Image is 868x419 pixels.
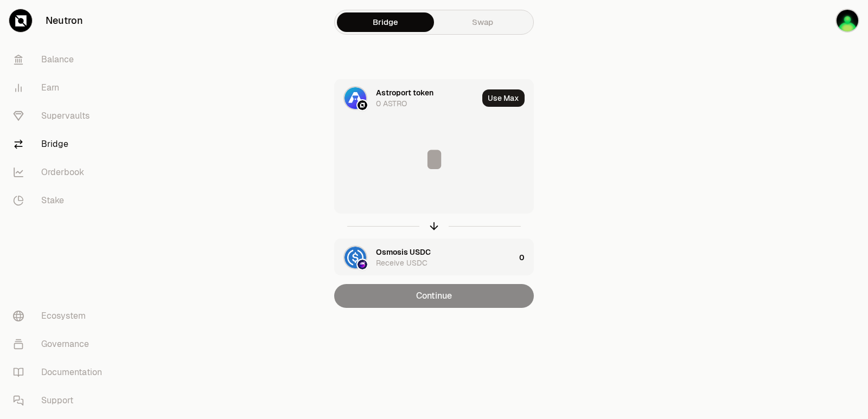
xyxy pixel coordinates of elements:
[4,302,117,330] a: Ecosystem
[4,186,117,215] a: Stake
[376,247,431,257] div: Osmosis USDC
[4,386,117,415] a: Support
[335,239,515,276] div: USDC LogoOsmosis LogoOsmosis USDCReceive USDC
[4,102,117,130] a: Supervaults
[835,9,859,33] img: sandy mercy
[4,330,117,358] a: Governance
[358,100,367,110] img: Neutron Logo
[376,257,427,268] div: Receive USDC
[482,89,525,107] button: Use Max
[434,12,531,32] a: Swap
[376,98,407,109] div: 0 ASTRO
[519,239,533,276] div: 0
[4,74,117,102] a: Earn
[376,87,433,98] div: Astroport token
[335,80,478,117] div: ASTRO LogoNeutron LogoAstroport token0 ASTRO
[335,239,533,276] button: USDC LogoOsmosis LogoOsmosis USDCReceive USDC0
[358,260,367,269] img: Osmosis Logo
[4,130,117,158] a: Bridge
[344,247,366,268] img: USDC Logo
[4,158,117,186] a: Orderbook
[4,46,117,74] a: Balance
[344,87,366,109] img: ASTRO Logo
[337,12,434,32] a: Bridge
[4,358,117,386] a: Documentation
